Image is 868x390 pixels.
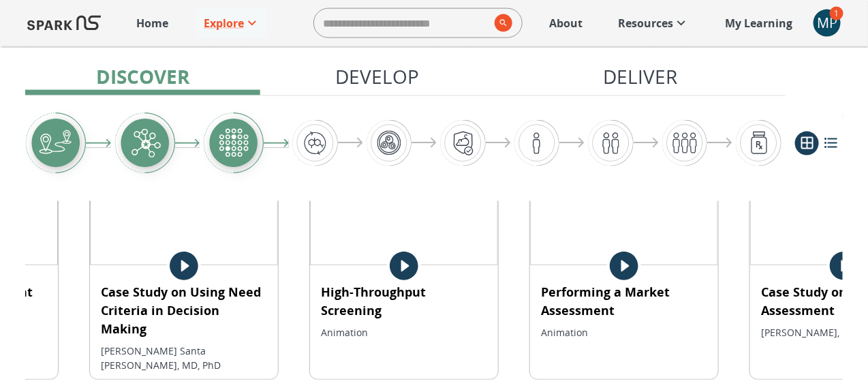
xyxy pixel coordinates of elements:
[541,325,707,340] p: Animation
[489,9,512,37] button: search
[549,15,583,31] p: About
[101,283,267,338] p: Case Study on Using Need Criteria in Decision Making
[718,8,800,38] a: My Learning
[175,139,200,148] img: arrow-right
[813,10,841,37] div: MP
[101,344,267,372] p: [PERSON_NAME] Santa [PERSON_NAME], MD, PhD
[486,138,511,148] img: arrow-right
[321,283,487,320] p: High-Throughput Screening
[338,138,363,148] img: arrow-right
[27,7,101,40] img: Logo of SPARK at Stanford
[136,15,168,31] p: Home
[707,138,732,148] img: arrow-right
[611,8,696,38] a: Resources
[541,283,707,320] p: Performing a Market Assessment
[819,132,843,155] button: list view
[197,8,267,38] a: Explore
[603,62,677,91] p: Deliver
[204,15,244,31] p: Explore
[86,139,111,148] img: arrow-right
[542,8,589,38] a: About
[618,15,673,31] p: Resources
[795,132,819,155] button: grid view
[264,139,289,148] img: arrow-right
[25,112,781,174] div: Graphic showing the progression through the Discover, Develop, and Deliver pipeline, highlighting...
[559,138,585,148] img: arrow-right
[634,138,659,148] img: arrow-right
[813,10,841,37] button: account of current user
[830,7,843,20] span: 1
[335,62,419,91] p: Develop
[321,325,487,340] p: Animation
[96,62,189,91] p: Discover
[725,15,792,31] p: My Learning
[412,138,437,148] img: arrow-right
[129,8,175,38] a: Home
